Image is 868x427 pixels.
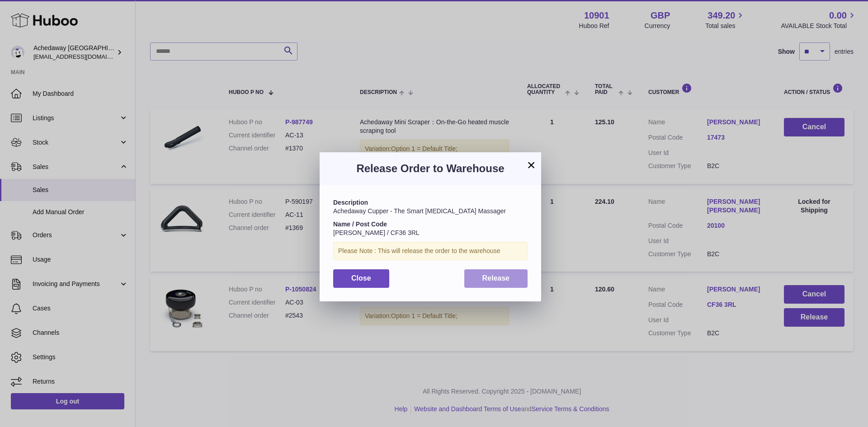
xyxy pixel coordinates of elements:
[333,269,389,288] button: Close
[351,274,371,282] span: Close
[464,269,528,288] button: Release
[333,207,506,215] span: Achedaway Cupper - The Smart [MEDICAL_DATA] Massager
[333,221,387,228] strong: Name / Post Code
[333,229,420,236] span: [PERSON_NAME] / CF36 3RL
[333,242,528,260] div: Please Note : This will release the order to the warehouse
[482,274,510,282] span: Release
[333,199,368,206] strong: Description
[333,161,528,176] h3: Release Order to Warehouse
[526,160,537,170] button: ×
